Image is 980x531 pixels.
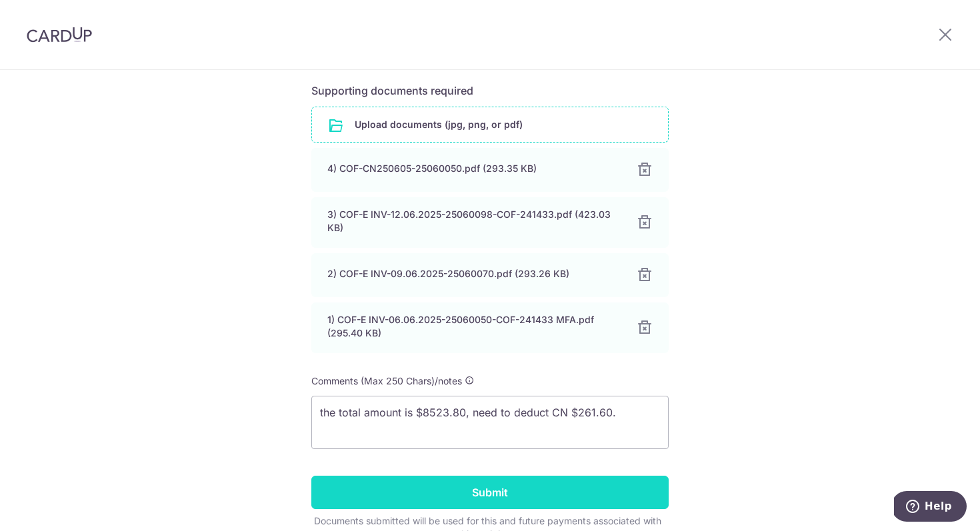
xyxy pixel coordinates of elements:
div: Upload documents (jpg, png, or pdf) [311,107,669,143]
h6: Supporting documents required [311,83,669,99]
div: 2) COF-E INV-09.06.2025-25060070.pdf (293.26 KB) [327,267,621,280]
input: Submit [311,476,669,509]
div: 3) COF-E INV-12.06.2025-25060098-COF-241433.pdf (423.03 KB) [327,208,621,235]
div: 4) COF-CN250605-25060050.pdf (293.35 KB) [327,162,621,175]
iframe: Opens a widget where you can find more information [894,491,967,524]
span: Comments (Max 250 Chars)/notes [311,375,462,386]
div: 1) COF-E INV-06.06.2025-25060050-COF-241433 MFA.pdf (295.40 KB) [327,313,621,340]
img: CardUp [27,27,92,43]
